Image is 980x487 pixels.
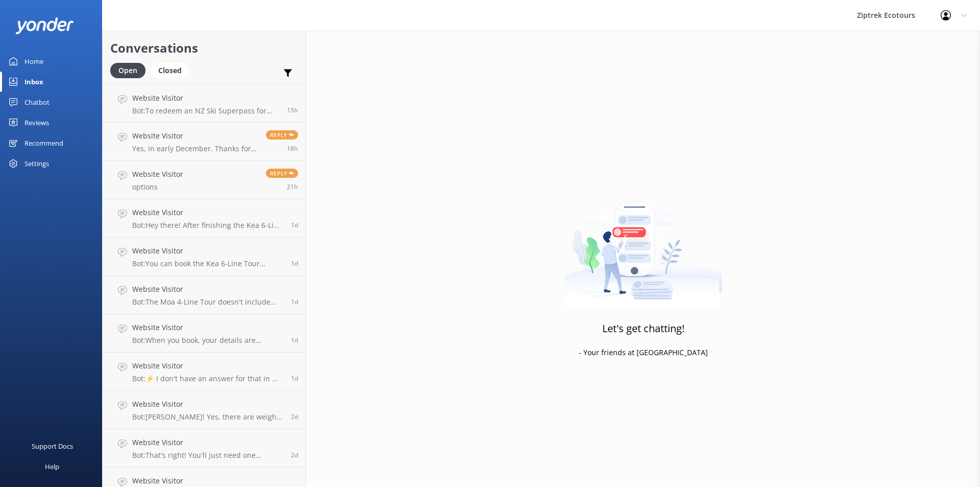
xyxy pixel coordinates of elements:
p: Bot: The Moa 4-Line Tour doesn't include the steepest tree to tree drop. The ziplines start low a... [132,297,283,307]
img: yonder-white-logo.png [15,17,74,34]
span: Aug 23 2025 07:55am (UTC +12:00) Pacific/Auckland [291,221,298,229]
a: Website VisitorYes, in early December. Thanks for your help - I've sent an email now.Reply18h [103,123,306,161]
div: Inbox [24,72,43,92]
span: Aug 22 2025 08:03am (UTC +12:00) Pacific/Auckland [291,412,298,421]
h4: Website Visitor [132,399,283,410]
p: Bot: To redeem an NZ Ski Superpass for one of our Zipline Tours, please visit our office at [STRE... [132,106,279,115]
span: Aug 22 2025 09:43am (UTC +12:00) Pacific/Auckland [291,374,298,383]
p: Yes, in early December. Thanks for your help - I've sent an email now. [132,144,258,153]
div: Recommend [24,133,63,153]
span: Aug 23 2025 02:45pm (UTC +12:00) Pacific/Auckland [287,144,298,153]
div: Reviews [24,112,49,133]
p: Bot: That's right! You'll just need one gondola ticket per person. Since the Moa 4-Line Tour star... [132,451,283,460]
span: Reply [266,169,298,178]
h4: Website Visitor [132,360,283,372]
p: Bot: Hey there! After finishing the Kea 6-Line Tour, you'll end up in town, not where you started... [132,221,283,230]
a: Website VisitorBot:The Moa 4-Line Tour doesn't include the steepest tree to tree drop. The ziplin... [103,276,306,314]
span: Aug 23 2025 05:42pm (UTC +12:00) Pacific/Auckland [287,106,298,114]
h2: Conversations [110,38,298,58]
h4: Website Visitor [132,245,283,257]
a: Website VisitorBot:That's right! You'll just need one gondola ticket per person. Since the Moa 4-... [103,429,306,468]
h4: Website Visitor [132,322,283,333]
div: Open [110,63,145,78]
h4: Website Visitor [132,284,283,295]
span: Aug 22 2025 09:41pm (UTC +12:00) Pacific/Auckland [291,336,298,344]
a: Website VisitorBot:To redeem an NZ Ski Superpass for one of our Zipline Tours, please visit our o... [103,84,306,123]
h4: Website Visitor [132,130,258,142]
a: Website VisitorBot:When you book, your details are recorded in our system. If you haven't receive... [103,314,306,353]
p: Bot: ⚡ I don't have an answer for that in my knowledge base. Please try and rephrase your questio... [132,374,283,383]
p: Bot: [PERSON_NAME]! Yes, there are weight restrictions. We have a strict maximum weight limit of ... [132,412,283,422]
span: Aug 23 2025 01:25am (UTC +12:00) Pacific/Auckland [291,297,298,306]
p: - Your friends at [GEOGRAPHIC_DATA] [579,347,708,358]
p: Bot: You can book the Kea 6-Line Tour online, where you can check live availability for your grou... [132,259,283,268]
div: Home [24,51,43,72]
a: Open [110,64,151,76]
h4: Website Visitor [132,207,283,218]
div: Settings [24,153,49,174]
h4: Website Visitor [132,169,183,180]
div: Closed [151,63,189,78]
span: Aug 21 2025 08:34pm (UTC +12:00) Pacific/Auckland [291,451,298,459]
a: Website VisitorBot:Hey there! After finishing the Kea 6-Line Tour, you'll end up in town, not whe... [103,199,306,238]
h3: Let's get chatting! [602,320,684,337]
p: options [132,182,183,192]
h4: Website Visitor [132,92,279,104]
span: Reply [266,130,298,140]
div: Help [45,456,59,477]
h4: Website Visitor [132,437,283,448]
a: Website VisitorBot:⚡ I don't have an answer for that in my knowledge base. Please try and rephras... [103,353,306,391]
div: Chatbot [24,92,50,112]
p: Bot: When you book, your details are recorded in our system. If you haven't received a confirmati... [132,336,283,345]
img: artwork of a man stealing a conversation from at giant smartphone [565,180,722,308]
a: Website VisitorBot:[PERSON_NAME]! Yes, there are weight restrictions. We have a strict maximum we... [103,391,306,429]
h4: Website Visitor [132,475,283,486]
a: Website VisitoroptionsReply21h [103,161,306,199]
span: Aug 23 2025 11:16am (UTC +12:00) Pacific/Auckland [287,182,298,191]
div: Support Docs [32,436,73,456]
a: Website VisitorBot:You can book the Kea 6-Line Tour online, where you can check live availability... [103,238,306,276]
a: Closed [151,64,194,76]
span: Aug 23 2025 04:35am (UTC +12:00) Pacific/Auckland [291,259,298,268]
